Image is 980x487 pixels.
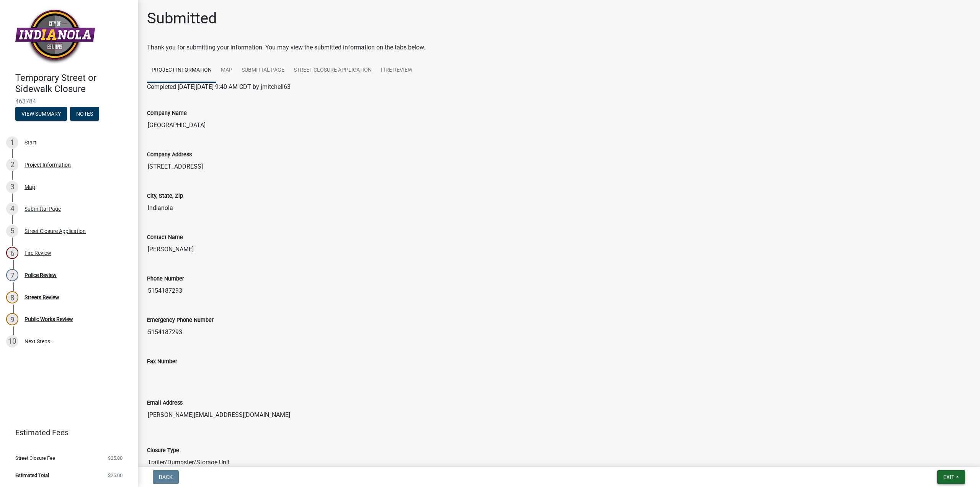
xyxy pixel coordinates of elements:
[147,193,183,199] label: City, State, Zip
[24,184,35,190] div: Map
[108,473,122,478] span: $25.00
[147,152,192,157] label: Company Address
[6,335,18,348] div: 10
[70,111,99,117] wm-modal-confirm: Notes
[6,136,18,149] div: 1
[147,318,214,323] label: Emergency Phone Number
[24,295,59,300] div: Streets Review
[159,474,173,480] span: Back
[943,474,954,480] span: Exit
[15,8,95,64] img: City of Indianola, Iowa
[6,159,18,171] div: 2
[6,291,18,303] div: 8
[6,203,18,215] div: 4
[147,448,179,453] label: Closure Type
[24,316,73,322] div: Public Works Review
[6,225,18,237] div: 5
[15,111,67,117] wm-modal-confirm: Summary
[147,58,216,83] a: Project Information
[24,228,86,234] div: Street Closure Application
[237,58,289,83] a: Submittal Page
[24,140,36,145] div: Start
[15,107,67,121] button: View Summary
[6,181,18,193] div: 3
[6,425,126,440] a: Estimated Fees
[24,272,57,278] div: Police Review
[216,58,237,83] a: Map
[15,98,122,105] span: 463784
[108,456,122,461] span: $25.00
[15,72,132,95] h4: Temporary Street or Sidewalk Closure
[147,9,217,28] h1: Submitted
[147,276,184,282] label: Phone Number
[6,313,18,325] div: 9
[6,269,18,281] div: 7
[24,250,51,256] div: Fire Review
[937,470,965,484] button: Exit
[147,83,291,90] span: Completed [DATE][DATE] 9:40 AM CDT by jmitchell63
[6,247,18,259] div: 6
[15,473,49,478] span: Estimated Total
[147,400,183,406] label: Email Address
[147,111,187,116] label: Company Name
[70,107,99,121] button: Notes
[289,58,376,83] a: Street Closure Application
[24,162,71,167] div: Project Information
[147,43,971,52] div: Thank you for submitting your information. You may view the submitted information on the tabs below.
[376,58,417,83] a: Fire Review
[15,456,55,461] span: Street Closure Fee
[147,359,177,364] label: Fax Number
[147,235,183,240] label: Contact Name
[153,470,179,484] button: Back
[24,206,61,212] div: Submittal Page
